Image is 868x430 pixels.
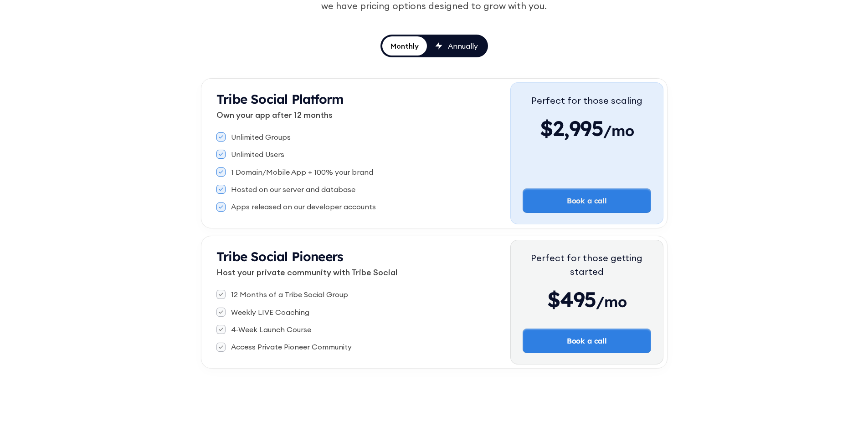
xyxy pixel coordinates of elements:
[231,324,311,334] div: 4-Week Launch Course
[523,286,651,313] div: $495
[596,293,627,315] span: /mo
[231,202,376,212] div: Apps released on our developer accounts
[231,184,355,194] div: Hosted on our server and database
[523,329,651,353] a: Book a call
[231,289,348,299] div: 12 Months of a Tribe Social Group
[216,91,344,107] strong: Tribe Social Platform
[231,342,352,352] div: Access Private Pioneer Community
[231,149,284,159] div: Unlimited Users
[216,109,510,121] p: Own your app after 12 months
[390,41,419,51] div: Monthly
[523,188,651,213] a: Book a call
[231,307,309,317] div: Weekly LIVE Coaching
[603,121,634,144] span: /mo
[216,266,510,278] p: Host your private community with Tribe Social
[523,251,651,278] div: Perfect for those getting started
[448,41,478,51] div: Annually
[216,248,343,264] strong: Tribe Social Pioneers
[231,132,291,142] div: Unlimited Groups
[531,115,642,142] div: $2,995
[231,167,373,177] div: 1 Domain/Mobile App + 100% your brand
[531,94,642,107] div: Perfect for those scaling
